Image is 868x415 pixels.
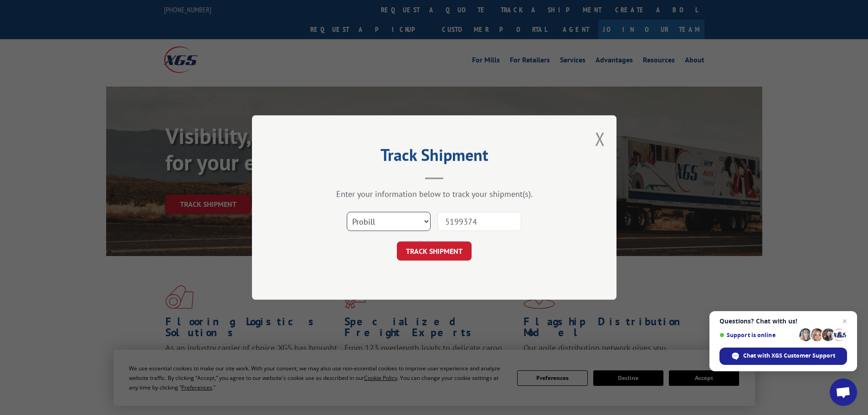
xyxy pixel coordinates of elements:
[595,127,605,151] button: Close modal
[719,348,847,365] div: Chat with XGS Customer Support
[839,316,850,327] span: Close chat
[397,241,472,261] button: TRACK SHIPMENT
[298,149,571,166] h2: Track Shipment
[719,332,796,338] span: Support is online
[719,318,847,325] span: Questions? Chat with us!
[743,352,835,360] span: Chat with XGS Customer Support
[298,189,571,199] div: Enter your information below to track your shipment(s).
[830,379,857,406] div: Open chat
[437,212,521,231] input: Number(s)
